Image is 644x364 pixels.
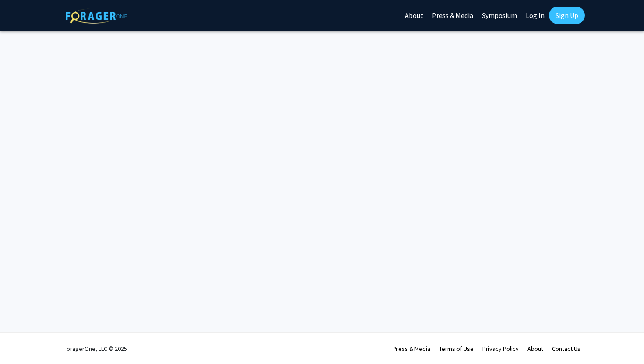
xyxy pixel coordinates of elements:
a: Sign Up [549,7,585,24]
a: Contact Us [552,345,580,353]
a: Press & Media [393,345,430,353]
a: About [527,345,543,353]
img: ForagerOne Logo [66,8,127,24]
div: ForagerOne, LLC © 2025 [64,333,127,364]
a: Terms of Use [439,345,474,353]
a: Privacy Policy [482,345,519,353]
